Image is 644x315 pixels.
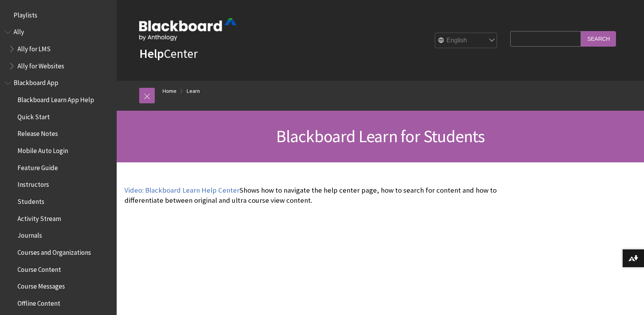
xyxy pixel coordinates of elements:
span: Ally for LMS [17,42,51,53]
span: Students [17,195,44,205]
span: Quick Start [17,110,50,121]
span: Activity Stream [17,212,61,223]
span: Course Messages [17,280,65,291]
span: Ally [14,26,24,36]
a: Video: Blackboard Learn Help Center [124,186,240,195]
span: Feature Guide [17,161,58,172]
select: Site Language Selector [435,33,497,49]
input: Search [581,31,616,46]
span: Instructors [17,178,49,189]
span: Mobile Auto Login [17,144,68,155]
a: HelpCenter [139,46,198,61]
span: Courses and Organizations [17,246,91,256]
strong: Help [139,46,164,61]
a: Home [163,86,177,96]
span: Journals [17,229,42,240]
img: Blackboard by Anthology [139,18,236,41]
a: Learn [187,86,200,96]
span: Blackboard Learn for Students [276,125,485,147]
span: Ally for Websites [17,59,64,70]
span: Playlists [14,9,37,19]
p: Shows how to navigate the help center page, how to search for content and how to differentiate be... [124,185,521,205]
nav: Book outline for Anthology Ally Help [5,26,112,73]
span: Blackboard Learn App Help [17,93,94,104]
span: Release Notes [17,127,58,138]
span: Offline Content [17,297,60,307]
nav: Book outline for Playlists [5,9,112,22]
span: Course Content [17,263,61,273]
span: Blackboard App [14,77,58,87]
